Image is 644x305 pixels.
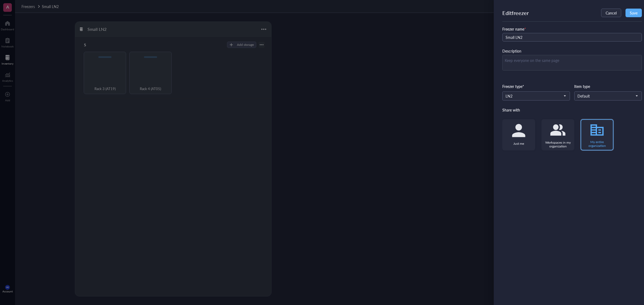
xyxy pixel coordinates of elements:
div: Freezer name [502,26,642,32]
span: Cancel [606,11,617,15]
button: Cancel [601,9,621,17]
span: LN2 [506,94,566,98]
div: Item type [574,83,642,89]
span: Save [630,11,638,15]
div: My entire organization [583,140,611,148]
div: Description [502,48,521,54]
div: Workspaces in my organization [544,141,572,148]
div: Freezer type* [502,83,570,89]
span: Default [577,94,638,98]
button: Save [625,9,642,17]
div: Edit freezer [502,9,529,17]
div: Share with [502,107,642,113]
div: Just me [513,142,524,146]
